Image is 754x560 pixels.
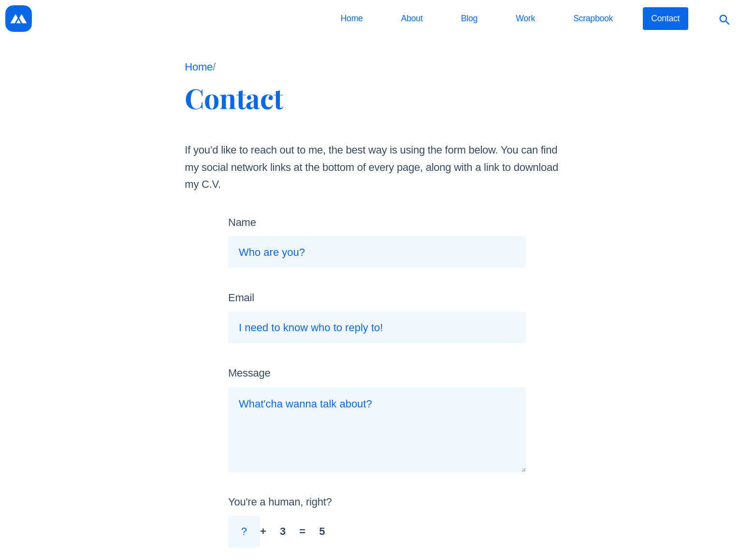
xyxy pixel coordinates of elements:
[507,7,544,30] a: Work
[5,5,32,32] img: Martin Garnett's Logo
[332,7,371,30] a: Home
[185,81,569,114] h1: Contact
[452,7,486,30] a: Blog
[228,311,526,343] input: I need to know who to reply to!
[643,7,688,30] a: Contact
[565,7,622,30] a: Scrapbook
[710,7,738,30] a: Search the blog
[185,141,569,193] p: If you’d like to reach out to me, the best way is using the form below. You can find my social ne...
[228,516,526,558] div: + 3 = 5
[228,493,526,510] label: You're a human, right?
[185,61,213,73] a: Home
[185,58,569,75] p: /
[228,236,526,268] input: Who are you?
[392,7,431,30] a: About
[228,289,526,306] label: Email
[228,516,260,547] input: ?
[311,5,749,32] nav: Main menu
[228,364,526,381] label: Message
[228,214,526,231] label: Name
